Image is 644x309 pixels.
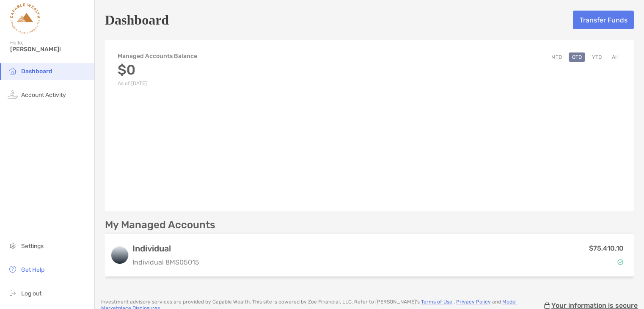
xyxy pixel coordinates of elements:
span: Settings [21,243,44,250]
img: activity icon [8,89,18,99]
a: Privacy Policy [456,299,491,305]
img: settings icon [8,240,18,251]
a: Terms of Use [421,299,452,305]
button: YTD [589,52,605,62]
h5: Dashboard [105,10,182,30]
span: Account Activity [21,91,66,99]
button: QTD [569,52,585,62]
span: Log out [21,290,41,297]
button: MTD [548,52,565,62]
h3: Individual [132,243,199,254]
p: As of [DATE] [118,80,197,86]
span: Dashboard [21,68,52,75]
p: My Managed Accounts [105,220,215,230]
button: Transfer Funds [573,11,634,29]
img: Zoe Logo [10,3,40,34]
h3: $0 [118,62,197,78]
p: $75,410.10 [589,243,624,254]
img: household icon [8,66,18,76]
img: Account Status icon [617,259,623,265]
button: All [608,52,621,62]
img: get-help icon [8,264,18,274]
img: logout icon [8,288,18,298]
span: [PERSON_NAME]! [10,46,89,53]
h4: Managed Accounts Balance [118,52,197,60]
img: logo account [111,247,128,264]
p: Individual 8MS05015 [132,257,199,268]
span: Get Help [21,266,44,273]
